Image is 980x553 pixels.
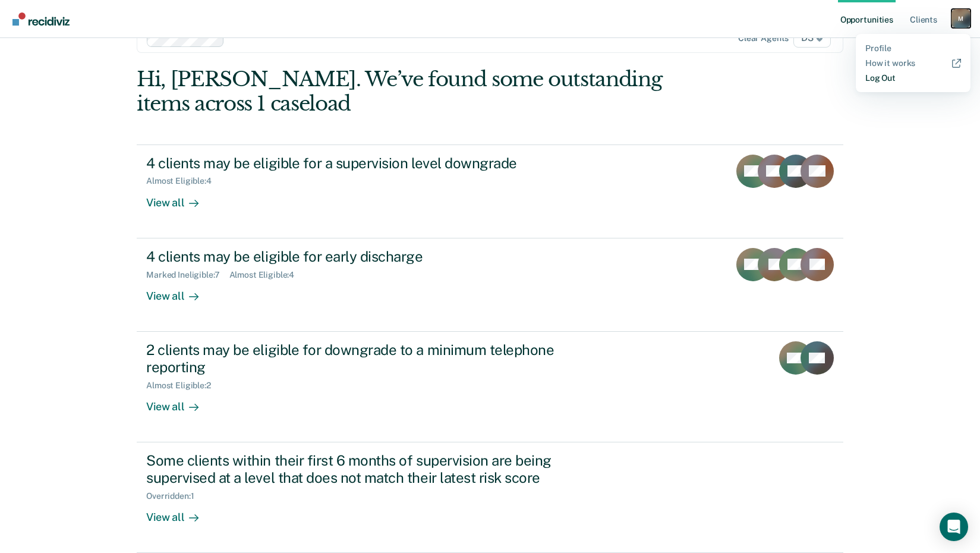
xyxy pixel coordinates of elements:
div: View all [146,279,213,303]
a: 2 clients may be eligible for downgrade to a minimum telephone reportingAlmost Eligible:2View all [137,332,843,442]
div: Overridden : 1 [146,491,203,501]
div: Hi, [PERSON_NAME]. We’ve found some outstanding items across 1 caseload [137,67,702,116]
div: Open Intercom Messenger [940,513,968,541]
a: Profile [865,43,961,54]
div: Almost Eligible : 4 [146,176,221,186]
div: Marked Ineligible : 7 [146,270,229,280]
div: View all [146,390,213,413]
button: Profile dropdown button [951,9,970,28]
div: 4 clients may be eligible for early discharge [146,248,563,265]
a: How it works [865,58,961,68]
a: Some clients within their first 6 months of supervision are being supervised at a level that does... [137,442,843,553]
div: Almost Eligible : 2 [146,381,220,391]
div: Some clients within their first 6 months of supervision are being supervised at a level that does... [146,452,563,486]
div: View all [146,501,213,524]
span: D3 [793,29,831,48]
img: Recidiviz [12,12,70,26]
div: M [951,9,970,28]
div: View all [146,186,213,209]
div: 4 clients may be eligible for a supervision level downgrade [146,155,563,172]
div: Almost Eligible : 4 [229,270,304,280]
a: 4 clients may be eligible for early dischargeMarked Ineligible:7Almost Eligible:4View all [137,238,843,332]
a: 4 clients may be eligible for a supervision level downgradeAlmost Eligible:4View all [137,144,843,238]
div: 2 clients may be eligible for downgrade to a minimum telephone reporting [146,341,563,376]
a: Log Out [865,73,961,83]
